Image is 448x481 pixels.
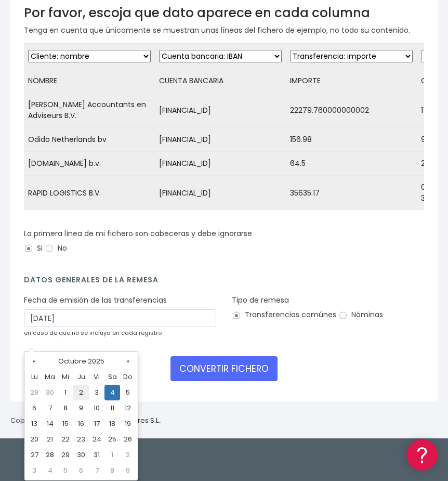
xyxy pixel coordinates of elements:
td: 10 [89,400,104,416]
td: 25 [104,432,120,447]
td: 1 [58,385,73,400]
td: [FINANCIAL_ID] [155,93,286,128]
td: 30 [42,385,58,400]
label: Nóminas [338,309,383,320]
label: No [45,243,67,254]
td: 18 [104,416,120,432]
td: 35635.17 [286,176,417,211]
th: Sa [104,369,120,385]
td: [FINANCIAL_ID] [155,176,286,211]
td: [FINANCIAL_ID] [155,128,286,152]
td: 64.5 [286,152,417,176]
td: 15 [58,416,73,432]
td: 2 [120,447,136,463]
label: Fecha de emisión de las transferencias [24,295,167,306]
td: 23 [73,432,89,447]
th: Octubre 2025 [42,354,120,369]
td: 156.98 [286,128,417,152]
td: 22 [58,432,73,447]
td: 9 [120,463,136,478]
td: CUENTA BANCARIA [155,69,286,93]
label: Tipo de remesa [232,295,289,306]
td: 8 [58,400,73,416]
small: en caso de que no se incluya en cada registro [24,329,162,337]
th: Mi [58,369,73,385]
td: 1 [104,447,120,463]
td: 21 [42,432,58,447]
th: » [120,354,136,369]
td: 26 [120,432,136,447]
td: 16 [73,416,89,432]
label: La primera línea de mi fichero son cabeceras y debe ignorarse [24,228,252,239]
td: 22279.760000000002 [286,93,417,128]
td: 27 [27,447,42,463]
td: 3 [27,463,42,478]
th: « [27,354,42,369]
td: 6 [73,463,89,478]
th: Lu [27,369,42,385]
td: Odido Netherlands bv [24,128,155,152]
td: 5 [58,463,73,478]
td: RAPID LOGISTICS B.V. [24,176,155,211]
button: CONVERTIR FICHERO [170,356,278,381]
h3: Por favor, escoja que dato aparece en cada columna [24,5,424,20]
p: Copyright © 2025 . [10,415,162,426]
td: 30 [73,447,89,463]
td: 8 [104,463,120,478]
p: Tenga en cuenta que únicamente se muestran unas líneas del fichero de ejemplo, no todo su contenido. [24,24,424,36]
td: 9 [73,400,89,416]
td: NOMBRE [24,69,155,93]
td: 13 [27,416,42,432]
td: 7 [89,463,104,478]
td: 4 [104,385,120,400]
td: [DOMAIN_NAME] b.v. [24,152,155,176]
td: 24 [89,432,104,447]
th: Ju [73,369,89,385]
label: Transferencias comúnes [232,309,336,320]
th: Do [120,369,136,385]
td: [PERSON_NAME] Accountants en Adviseurs B.V. [24,93,155,128]
td: 19 [120,416,136,432]
td: 31 [89,447,104,463]
td: 11 [104,400,120,416]
td: 29 [27,385,42,400]
th: Vi [89,369,104,385]
td: IMPORTE [286,69,417,93]
td: 29 [58,447,73,463]
h4: Datos generales de la remesa [24,276,424,290]
td: [FINANCIAL_ID] [155,152,286,176]
td: 12 [120,400,136,416]
td: 14 [42,416,58,432]
th: Ma [42,369,58,385]
td: 7 [42,400,58,416]
td: 4 [42,463,58,478]
label: Si [24,243,43,254]
td: 2 [73,385,89,400]
td: 17 [89,416,104,432]
td: 3 [89,385,104,400]
td: 20 [27,432,42,447]
td: 5 [120,385,136,400]
td: 28 [42,447,58,463]
td: 6 [27,400,42,416]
